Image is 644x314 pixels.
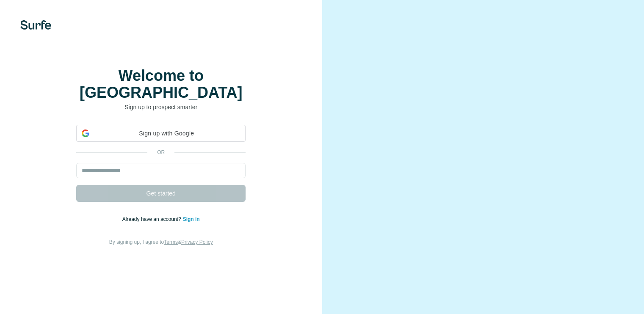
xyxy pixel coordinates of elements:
h1: Welcome to [GEOGRAPHIC_DATA] [76,67,246,101]
a: Sign in [183,216,200,222]
a: Privacy Policy [181,239,213,245]
span: Sign up with Google [93,129,240,138]
a: Terms [164,239,178,245]
img: Surfe's logo [20,20,51,30]
span: By signing up, I agree to & [109,239,213,245]
span: Already have an account? [122,216,183,222]
p: or [147,149,174,156]
div: Sign up with Google [76,125,246,142]
p: Sign up to prospect smarter [76,103,246,111]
